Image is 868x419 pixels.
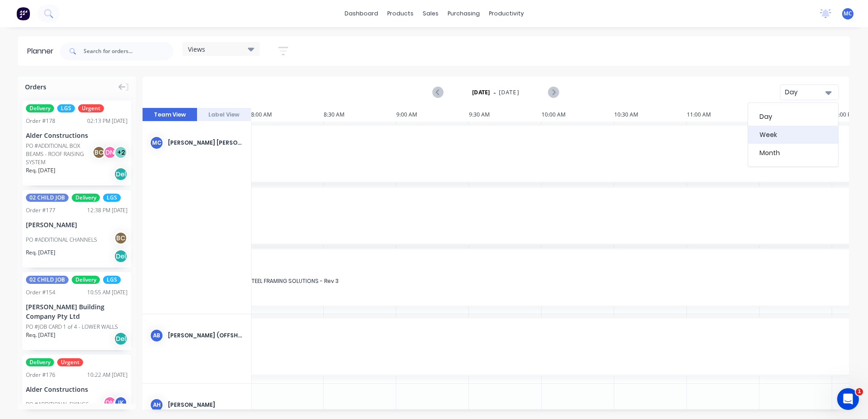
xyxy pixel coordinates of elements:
div: PO #ADDITIONAL FIXINGS [26,400,89,409]
div: Alder Constructions [26,131,128,140]
div: MC [150,136,163,150]
div: 8:00 AM [251,108,324,122]
div: PO #ADDITIONAL BOX BEAMS - ROOF RAISING SYSTEM [26,142,95,166]
div: AB [150,329,163,342]
span: 1 [856,388,863,395]
div: productivity [484,7,528,20]
img: Factory [16,7,30,20]
span: Delivery [72,276,100,284]
div: Alder Constructions [26,385,128,394]
iframe: Intercom live chat [837,388,859,410]
div: Del [114,249,128,263]
div: 9:00 AM [396,108,469,122]
span: LGS [57,104,75,112]
a: dashboard [340,7,383,20]
div: BC [114,231,128,245]
div: [PERSON_NAME] (OFFSHORE) [168,331,244,340]
div: [PERSON_NAME] Building Company Pty Ltd [26,302,128,321]
div: DN [103,146,117,159]
button: Previous page [433,87,444,98]
div: + 2 [114,146,128,159]
div: Day [748,107,838,126]
span: Req. [DATE] [26,166,55,175]
button: Label View [197,108,252,122]
div: 9:30 AM [469,108,542,122]
div: 10:22 AM [DATE] [87,371,128,379]
span: Req. [DATE] [26,248,55,257]
div: BC [92,146,106,159]
span: [DATE] [499,88,519,97]
span: 02 CHILD JOB [26,194,69,202]
div: Del [114,332,128,346]
span: Delivery [72,194,100,202]
span: Delivery [26,358,54,366]
button: Team View [143,108,197,122]
div: Day [785,88,827,97]
span: - [493,87,496,98]
div: Order # 177 [26,206,55,214]
div: AH [150,398,163,412]
div: [PERSON_NAME] [168,401,244,409]
span: Urgent [78,104,104,112]
span: Urgent [57,358,83,366]
button: Next page [548,87,558,98]
div: IK [114,396,128,409]
span: LGS [103,276,121,284]
span: Orders [25,82,46,92]
div: Order # 176 [26,371,55,379]
div: Month [748,144,838,162]
span: Req. [DATE] [26,331,55,339]
span: Views [188,44,205,54]
div: sales [418,7,443,20]
div: Planner [27,46,58,57]
div: products [383,7,418,20]
div: 11:00 AM [687,108,759,122]
input: Search for orders... [84,42,173,60]
div: 10:55 AM [DATE] [87,288,128,297]
div: purchasing [443,7,484,20]
div: 10:30 AM [614,108,687,122]
button: Day [780,84,839,100]
div: PO #JOB CARD 1 of 4 - LOWER WALLS [26,323,118,331]
div: 10:00 AM [542,108,614,122]
span: LGS [103,194,121,202]
span: 02 CHILD JOB [26,276,69,284]
div: 02:13 PM [DATE] [87,117,128,125]
div: Order # 154 [26,288,55,297]
span: MC [843,10,852,18]
strong: [DATE] [472,88,490,97]
div: DN [103,396,117,409]
div: [PERSON_NAME] [PERSON_NAME] (You) [168,139,244,147]
div: Week [748,126,838,144]
div: 8:30 AM [324,108,396,122]
div: 12:38 PM [DATE] [87,206,128,214]
div: PO #ADDITIONAL CHANNELS [26,236,97,244]
div: [PERSON_NAME] [26,220,128,229]
div: Order # 178 [26,117,55,125]
span: Delivery [26,104,54,112]
div: Del [114,167,128,181]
